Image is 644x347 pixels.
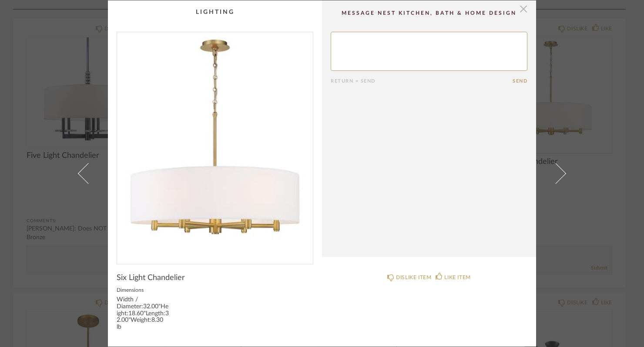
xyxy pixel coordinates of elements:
button: Close [515,0,532,18]
span: Six Light Chandelier [117,273,185,283]
div: DISLIKE ITEM [396,273,431,282]
div: Width / Diameter:32.00"Height:18.60"Length:32.00"Weight:8.30 lb [117,297,169,331]
div: Return = Send [331,78,513,84]
img: dde87234-e847-4538-86a3-f163fb378fb9_1000x1000.jpg [117,32,313,257]
label: Dimensions [117,286,169,293]
div: 0 [117,32,313,257]
button: Send [513,78,527,84]
div: LIKE ITEM [444,273,470,282]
